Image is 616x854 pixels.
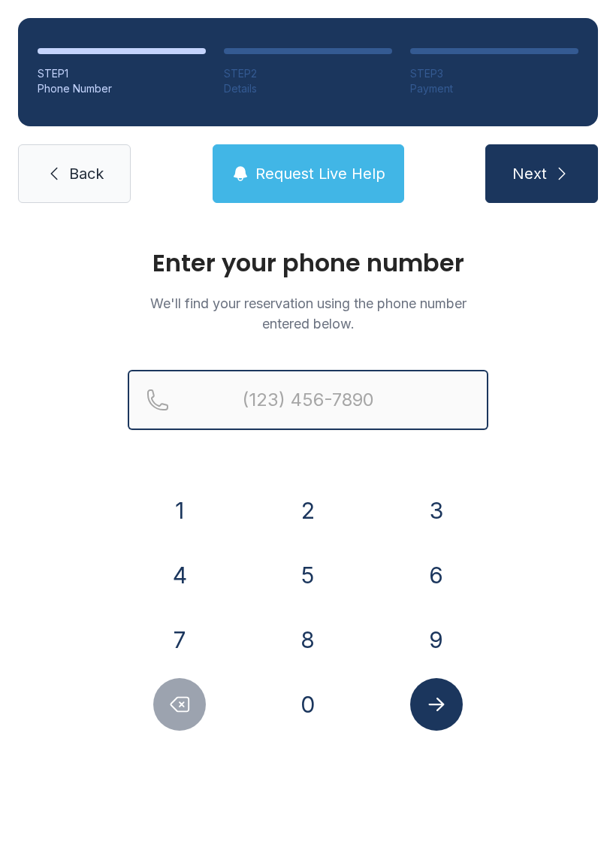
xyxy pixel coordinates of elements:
button: 4 [153,549,206,601]
button: 7 [153,613,206,666]
button: 6 [410,549,463,601]
button: 2 [282,484,334,537]
span: Back [69,163,104,184]
div: STEP 3 [410,66,578,81]
button: 0 [282,678,334,731]
button: Delete number [153,678,206,731]
button: 3 [410,484,463,537]
div: Phone Number [38,81,206,96]
button: 9 [410,613,463,666]
div: Payment [410,81,578,96]
div: Details [224,81,392,96]
span: Request Live Help [255,163,385,184]
button: 1 [153,484,206,537]
p: We'll find your reservation using the phone number entered below. [128,293,488,334]
button: Submit lookup form [410,678,463,731]
button: 5 [282,549,334,601]
span: Next [512,163,547,184]
div: STEP 1 [38,66,206,81]
input: Reservation phone number [128,370,488,430]
div: STEP 2 [224,66,392,81]
h1: Enter your phone number [128,251,488,275]
button: 8 [282,613,334,666]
